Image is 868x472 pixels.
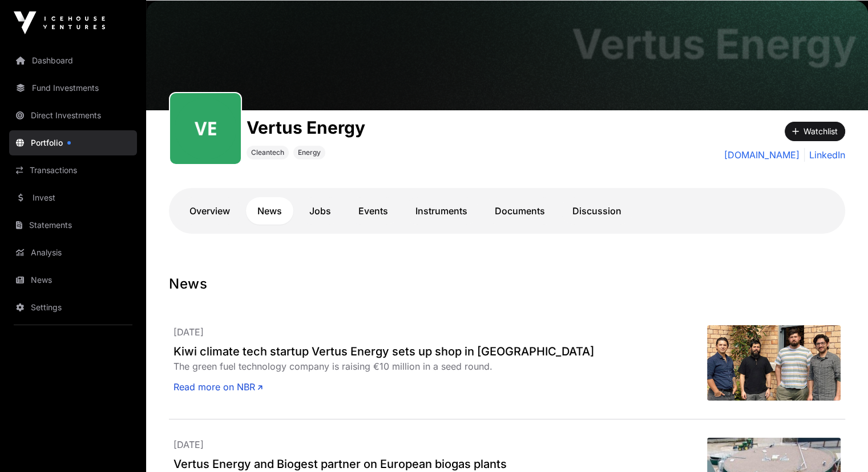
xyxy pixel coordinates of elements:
img: Vertus-Energy-co-founders-Santiago-de-los-Reyes-Dr-Danilo-Perez-Benjamin-Howard-and-Freddy-Gonzal... [707,325,841,401]
a: Settings [9,295,137,320]
a: Documents [483,197,556,225]
iframe: Chat Widget [811,417,868,472]
p: [DATE] [173,438,707,451]
a: Invest [9,185,137,210]
img: Icehouse Ventures Logo [14,11,105,34]
span: Cleantech [251,148,284,157]
a: Discussion [561,197,633,225]
a: Analysis [9,240,137,265]
a: Instruments [404,197,479,225]
a: Direct Investments [9,103,137,128]
h1: News [169,275,845,293]
a: Statements [9,213,137,238]
a: News [9,267,137,293]
h1: Vertus Energy [572,23,857,65]
button: Watchlist [785,122,845,141]
div: The green fuel technology company is raising €10 million in a seed round. [173,359,707,373]
a: Events [347,197,399,225]
a: Portfolio [9,130,137,155]
a: [DOMAIN_NAME] [724,148,800,162]
a: Jobs [298,197,342,225]
a: Dashboard [9,48,137,73]
a: Fund Investments [9,75,137,101]
a: Overview [178,197,241,225]
a: LinkedIn [804,148,845,162]
nav: Tabs [178,197,836,225]
a: Kiwi climate tech startup Vertus Energy sets up shop in [GEOGRAPHIC_DATA] [173,343,707,359]
img: Vertus Energy [146,1,868,110]
h1: Vertus Energy [247,117,365,138]
a: Transactions [9,158,137,183]
a: Vertus Energy and Biogest partner on European biogas plants [173,456,707,472]
p: [DATE] [173,325,707,339]
a: Read more on NBR [173,380,263,394]
a: News [246,197,293,225]
img: vertus-energy300.png [175,98,236,159]
span: Energy [298,148,321,157]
